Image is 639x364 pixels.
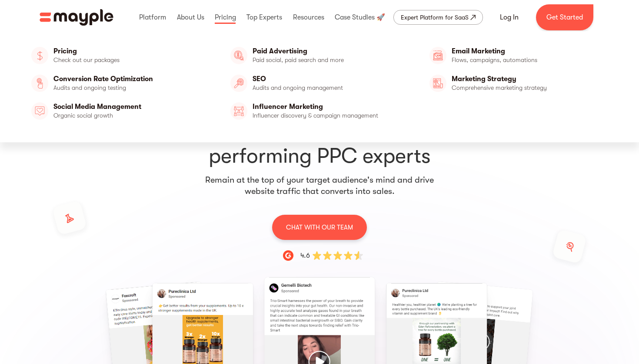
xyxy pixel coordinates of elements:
div: Resources [291,3,326,31]
div: 4.6 [300,250,310,261]
a: CHAT WITH OUR TEAM [272,214,367,240]
div: Expert Platform for SaaS [401,12,469,23]
img: Mayple logo [40,9,113,26]
p: Remain at the top of your target audience's mind and drive website traffic that converts into sales. [205,174,434,197]
div: About Us [175,3,206,31]
a: home [40,9,113,26]
a: Get Started [536,4,593,30]
a: Expert Platform for SaaS [393,10,483,25]
div: Pricing [213,3,238,31]
div: Platform [137,3,168,31]
a: Log In [489,7,529,28]
div: Top Experts [244,3,284,31]
p: CHAT WITH OUR TEAM [286,222,353,233]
